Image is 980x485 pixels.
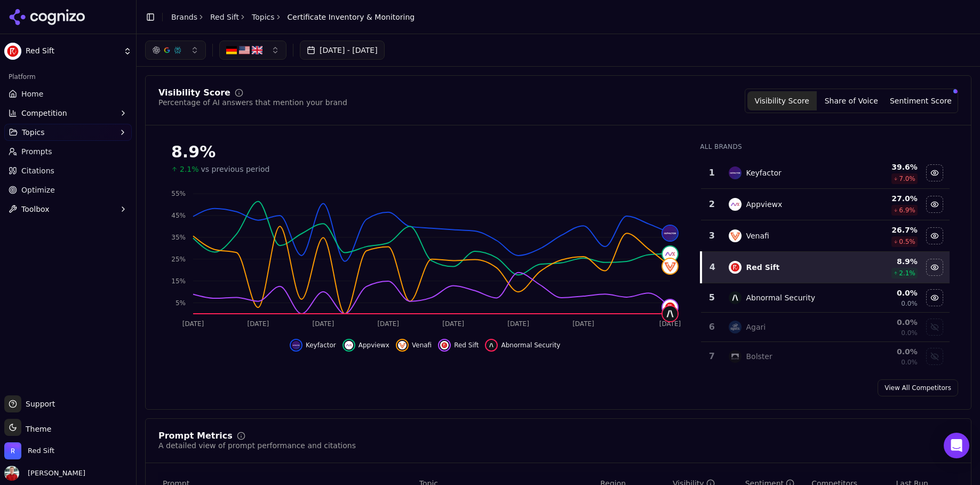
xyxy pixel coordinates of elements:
[507,320,529,328] tspan: [DATE]
[4,466,19,481] img: Jack Lilley
[396,339,432,352] button: Hide venafi data
[817,91,886,110] button: Share of Voice
[747,91,817,110] button: Visibility Score
[171,190,186,197] tspan: 55%
[705,291,718,304] div: 5
[182,320,204,328] tspan: [DATE]
[398,341,407,349] img: venafi
[21,146,52,157] span: Prompts
[746,262,779,273] div: Red Sift
[729,198,742,211] img: appviewx
[701,283,950,313] tr: 5abnormal securityAbnormal Security0.0%0.0%Hide abnormal security data
[440,341,449,349] img: red sift
[886,91,955,110] button: Sentiment Score
[21,425,51,433] span: Theme
[485,339,560,352] button: Hide abnormal security data
[729,261,742,274] img: red sift
[342,339,389,352] button: Hide appviewx data
[705,321,718,333] div: 6
[899,269,915,277] span: 2.1 %
[176,299,186,307] tspan: 5%
[226,45,237,55] img: DE
[901,299,918,308] span: 0.0%
[21,399,55,409] span: Support
[729,166,742,179] img: keyfactor
[4,162,132,179] a: Citations
[158,432,233,440] div: Prompt Metrics
[853,256,917,267] div: 8.9 %
[210,12,239,22] a: Red Sift
[171,13,197,21] a: Brands
[252,12,275,22] a: Topics
[746,230,769,241] div: Venafi
[659,320,681,328] tspan: [DATE]
[729,350,742,363] img: bolster
[701,342,950,371] tr: 7bolsterBolster0.0%0.0%Show bolster data
[4,181,132,198] a: Optimize
[252,45,262,55] img: GB
[158,97,347,108] div: Percentage of AI answers that mention your brand
[926,289,943,306] button: Hide abnormal security data
[21,165,54,176] span: Citations
[663,306,678,321] img: abnormal security
[701,220,950,252] tr: 3venafiVenafi26.7%0.5%Hide venafi data
[853,162,917,172] div: 39.6 %
[21,108,67,118] span: Competition
[171,142,679,162] div: 8.9%
[901,329,918,337] span: 0.0%
[290,339,336,352] button: Hide keyfactor data
[705,198,718,211] div: 2
[442,320,464,328] tspan: [DATE]
[26,46,119,56] span: Red Sift
[454,341,479,349] span: Red Sift
[663,300,678,315] img: red sift
[28,446,54,456] span: Red Sift
[4,201,132,218] button: Toolbox
[899,237,915,246] span: 0.5 %
[171,12,415,22] nav: breadcrumb
[926,227,943,244] button: Hide venafi data
[345,341,353,349] img: appviewx
[171,212,186,219] tspan: 45%
[926,196,943,213] button: Hide appviewx data
[313,320,334,328] tspan: [DATE]
[853,288,917,298] div: 0.0 %
[4,68,132,85] div: Platform
[4,85,132,102] a: Home
[412,341,432,349] span: Venafi
[926,319,943,336] button: Show agari data
[899,174,915,183] span: 7.0 %
[21,204,50,214] span: Toolbox
[292,341,300,349] img: keyfactor
[705,350,718,363] div: 7
[438,339,479,352] button: Hide red sift data
[4,105,132,122] button: Competition
[926,348,943,365] button: Show bolster data
[158,89,230,97] div: Visibility Score
[21,89,43,99] span: Home
[501,341,560,349] span: Abnormal Security
[23,468,85,478] span: [PERSON_NAME]
[701,313,950,342] tr: 6agariAgari0.0%0.0%Show agari data
[300,41,385,60] button: [DATE] - [DATE]
[746,351,772,362] div: Bolster
[21,185,55,195] span: Optimize
[171,277,186,285] tspan: 15%
[746,168,781,178] div: Keyfactor
[158,440,356,451] div: A detailed view of prompt performance and citations
[4,143,132,160] a: Prompts
[663,226,678,241] img: keyfactor
[487,341,496,349] img: abnormal security
[171,256,186,263] tspan: 25%
[853,225,917,235] div: 26.7 %
[705,166,718,179] div: 1
[705,229,718,242] div: 3
[706,261,718,274] div: 4
[853,193,917,204] div: 27.0 %
[4,43,21,60] img: Red Sift
[288,12,415,22] span: Certificate Inventory & Monitoring
[878,379,958,396] a: View All Competitors
[853,317,917,328] div: 0.0 %
[926,164,943,181] button: Hide keyfactor data
[4,442,54,459] button: Open organization switcher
